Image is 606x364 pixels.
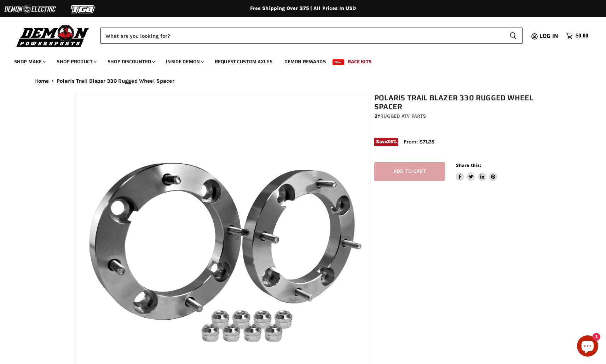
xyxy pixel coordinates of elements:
inbox-online-store-chat: Shopify online store chat [575,335,600,358]
span: Polaris Trail Blazer 330 Rugged Wheel Spacer [57,78,174,84]
a: $0.00 [562,31,592,41]
a: Home [34,78,49,84]
img: Demon Electric Logo 2 [4,2,57,16]
a: Rugged ATV Parts [380,113,426,119]
aside: Share this: [456,162,498,181]
a: Shop Discounted [102,54,159,69]
a: Race Kits [342,54,377,69]
span: Log in [539,31,558,40]
button: Search [504,28,523,44]
a: Demon Rewards [279,54,331,69]
img: TGB Logo 2 [57,2,110,16]
span: 25 [387,139,393,144]
div: by [374,112,536,120]
h1: Polaris Trail Blazer 330 Rugged Wheel Spacer [374,94,536,111]
a: Shop Product [51,54,101,69]
span: Save % [374,138,398,146]
span: $0.00 [576,33,588,39]
nav: Breadcrumbs [20,78,586,84]
img: Demon Powersports [14,23,92,48]
a: Shop Make [9,54,50,69]
span: New! [333,59,345,65]
ul: Main menu [9,52,587,69]
form: Product [100,28,523,44]
a: Inside Demon [161,54,208,69]
span: Share this: [456,163,481,168]
input: Search [100,28,504,44]
span: From: $71.25 [404,139,434,145]
div: Free Shipping Over $75 | All Prices In USD [20,5,586,12]
a: Log in [536,33,562,39]
a: Request Custom Axles [209,54,278,69]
